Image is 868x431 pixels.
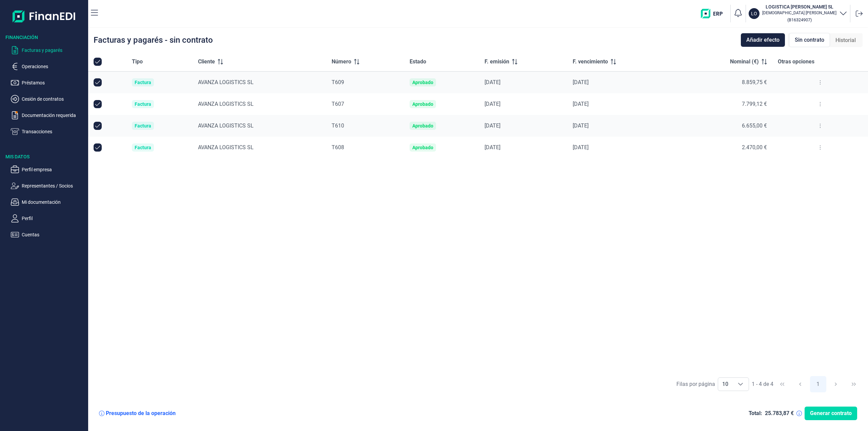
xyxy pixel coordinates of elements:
span: Añadir efecto [746,36,780,44]
span: 8.859,75 € [742,79,767,85]
span: Otras opciones [778,58,814,66]
div: [DATE] [485,101,562,107]
span: Tipo [132,58,143,66]
div: [DATE] [573,144,671,151]
button: Last Page [846,376,862,392]
div: Row Unselected null [94,143,102,152]
span: Historial [835,36,856,44]
div: Aprobado [412,101,433,107]
span: T609 [332,79,344,85]
p: Préstamos [22,79,85,87]
div: Sin contrato [789,33,830,47]
span: Sin contrato [795,36,824,44]
span: 6.655,00 € [742,122,767,129]
div: Row Unselected null [94,78,102,86]
p: Cesión de contratos [22,95,85,103]
p: Mi documentación [22,198,85,206]
button: Generar contrato [805,407,857,420]
span: Generar contrato [810,409,852,417]
div: All items selected [94,58,102,66]
button: Cesión de contratos [11,95,85,103]
img: erp [701,9,728,18]
div: 25.783,87 € [765,410,794,417]
button: Perfil [11,214,85,222]
span: Estado [410,58,426,66]
button: First Page [774,376,790,392]
span: T608 [332,144,344,151]
div: [DATE] [573,122,671,129]
button: LOLOGISTICA [PERSON_NAME] SL[DEMOGRAPHIC_DATA] [PERSON_NAME](B16324907) [749,3,847,24]
button: Cuentas [11,231,85,239]
button: Documentación requerida [11,111,85,119]
img: Logo de aplicación [13,5,76,27]
span: 1 - 4 de 4 [752,381,773,387]
span: AVANZA LOGISTICS SL [198,101,254,107]
p: Perfil empresa [22,165,85,174]
div: Factura [135,101,151,107]
div: Factura [135,80,151,85]
div: Aprobado [412,123,433,129]
span: AVANZA LOGISTICS SL [198,144,254,151]
span: Número [332,58,351,66]
div: Presupuesto de la operación [106,410,176,417]
div: Choose [732,378,749,391]
button: Transacciones [11,128,85,136]
span: 7.799,12 € [742,101,767,107]
button: Next Page [828,376,844,392]
p: Perfil [22,214,85,222]
div: Aprobado [412,145,433,150]
span: T610 [332,122,344,129]
button: Page 1 [810,376,826,392]
p: Documentación requerida [22,111,85,119]
span: T607 [332,101,344,107]
p: [DEMOGRAPHIC_DATA] [PERSON_NAME] [762,10,836,16]
div: Factura [135,145,151,150]
span: F. vencimiento [573,58,608,66]
button: Préstamos [11,79,85,87]
div: Historial [830,34,861,47]
button: Facturas y pagarés [11,46,85,54]
div: [DATE] [485,79,562,86]
p: Facturas y pagarés [22,46,85,54]
div: Facturas y pagarés - sin contrato [94,36,213,44]
button: Previous Page [792,376,808,392]
p: Cuentas [22,231,85,239]
p: Transacciones [22,128,85,136]
span: AVANZA LOGISTICS SL [198,79,254,85]
div: Filas por página [676,380,715,388]
div: Row Unselected null [94,100,102,108]
div: [DATE] [573,101,671,107]
div: [DATE] [485,122,562,129]
p: Representantes / Socios [22,182,85,190]
button: Representantes / Socios [11,182,85,190]
p: Operaciones [22,62,85,71]
small: Copiar cif [787,17,812,22]
div: Factura [135,123,151,129]
p: LO [751,10,757,17]
h3: LOGISTICA [PERSON_NAME] SL [762,3,836,10]
span: 2.470,00 € [742,144,767,151]
div: [DATE] [485,144,562,151]
span: Cliente [198,58,215,66]
div: Row Unselected null [94,122,102,130]
span: F. emisión [485,58,509,66]
span: 10 [718,378,732,391]
button: Operaciones [11,62,85,71]
button: Mi documentación [11,198,85,206]
div: [DATE] [573,79,671,86]
span: Nominal (€) [730,58,759,66]
span: AVANZA LOGISTICS SL [198,122,254,129]
button: Perfil empresa [11,165,85,174]
div: Aprobado [412,80,433,85]
div: Total: [749,410,762,417]
button: Añadir efecto [741,33,785,47]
